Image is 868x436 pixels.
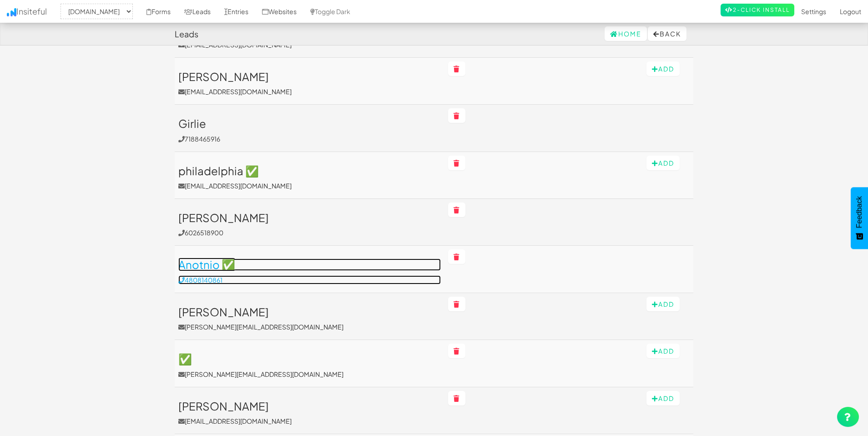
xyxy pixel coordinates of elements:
a: 2-Click Install [721,4,794,16]
a: ✅[PERSON_NAME][EMAIL_ADDRESS][DOMAIN_NAME] [178,353,441,378]
p: 7188465916 [178,134,441,143]
p: 4808140861 [178,275,441,284]
button: Back [648,26,686,41]
p: [PERSON_NAME][EMAIL_ADDRESS][DOMAIN_NAME] [178,370,441,379]
a: Home [605,26,647,41]
button: Add [646,391,680,406]
button: Add [646,61,680,76]
h3: [PERSON_NAME] [178,212,441,223]
a: Girlie7188465916 [178,117,441,143]
a: [PERSON_NAME][EMAIL_ADDRESS][DOMAIN_NAME] [178,400,441,426]
h3: [PERSON_NAME] [178,71,441,82]
h3: philadelphia ✅ [178,165,441,177]
p: [EMAIL_ADDRESS][DOMAIN_NAME] [178,87,441,96]
p: [EMAIL_ADDRESS][DOMAIN_NAME] [178,416,441,426]
a: [PERSON_NAME]6026518900 [178,212,441,237]
p: [PERSON_NAME][EMAIL_ADDRESS][DOMAIN_NAME] [178,322,441,331]
h3: [PERSON_NAME] [178,306,441,318]
button: Add [646,156,680,170]
img: icon.png [7,8,16,16]
a: [PERSON_NAME][EMAIL_ADDRESS][DOMAIN_NAME] [178,71,441,96]
h3: [PERSON_NAME] [178,400,441,412]
h3: ✅ [178,353,441,365]
h3: Girlie [178,117,441,129]
a: philadelphia ✅[EMAIL_ADDRESS][DOMAIN_NAME] [178,165,441,190]
h3: Anotnio ✅ [178,259,441,270]
button: Add [646,297,680,311]
p: [EMAIL_ADDRESS][DOMAIN_NAME] [178,181,441,190]
a: [PERSON_NAME][PERSON_NAME][EMAIL_ADDRESS][DOMAIN_NAME] [178,306,441,331]
button: Add [646,344,680,358]
span: Feedback [855,196,863,228]
a: Anotnio ✅4808140861 [178,259,441,284]
button: Feedback - Show survey [851,187,868,249]
h4: Leads [175,30,198,39]
p: 6026518900 [178,228,441,237]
